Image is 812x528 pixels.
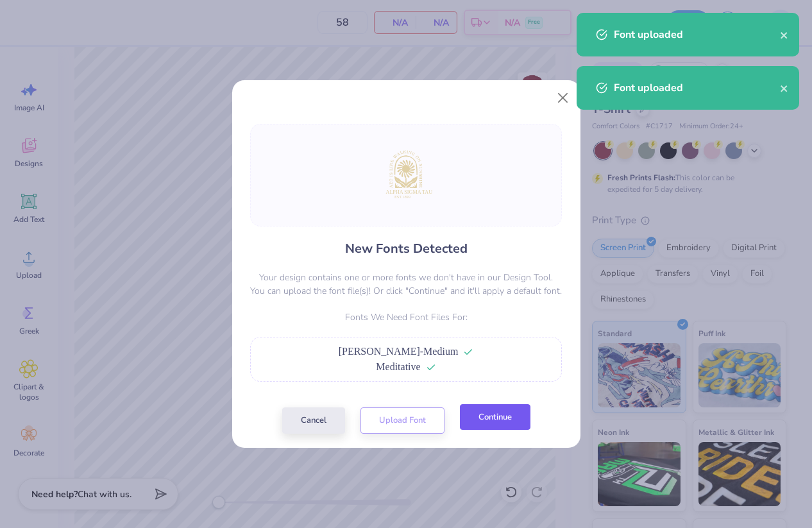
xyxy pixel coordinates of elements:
[376,361,420,372] span: Meditative
[614,27,780,42] div: Font uploaded
[460,404,530,430] button: Continue
[339,346,459,357] span: [PERSON_NAME]-Medium
[282,407,345,434] button: Cancel
[250,271,562,298] p: Your design contains one or more fonts we don't have in our Design Tool. You can upload the font ...
[780,27,789,42] button: close
[550,86,575,110] button: Close
[250,311,562,324] p: Fonts We Need Font Files For:
[345,239,468,258] h4: New Fonts Detected
[780,80,789,96] button: close
[614,80,780,96] div: Font uploaded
